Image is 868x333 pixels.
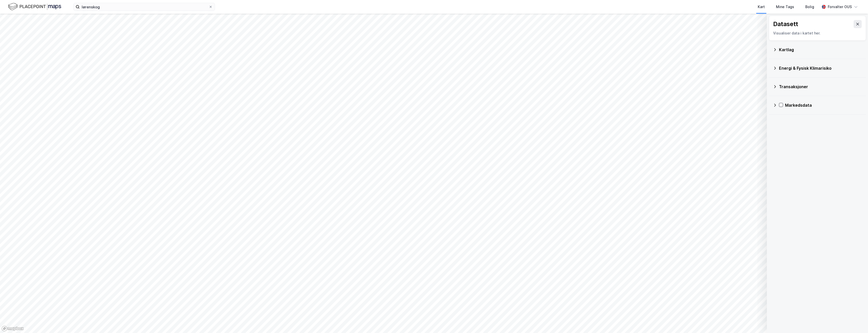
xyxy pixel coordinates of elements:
[80,3,209,11] input: Søk på adresse, matrikkel, gårdeiere, leietakere eller personer
[779,65,862,71] div: Energi & Fysisk Klimarisiko
[843,309,868,333] div: Kontrollprogram for chat
[758,4,765,10] div: Kart
[2,326,24,331] a: Mapbox homepage
[805,4,814,10] div: Bolig
[8,2,61,11] img: logo.f888ab2527a4732fd821a326f86c7f29.svg
[779,84,862,90] div: Transaksjoner
[773,30,862,36] div: Visualiser data i kartet her.
[776,4,794,10] div: Mine Tags
[828,4,852,10] div: Forvalter OUS
[779,47,862,53] div: Kartlag
[773,20,798,28] div: Datasett
[843,309,868,333] iframe: Chat Widget
[785,102,862,108] div: Markedsdata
